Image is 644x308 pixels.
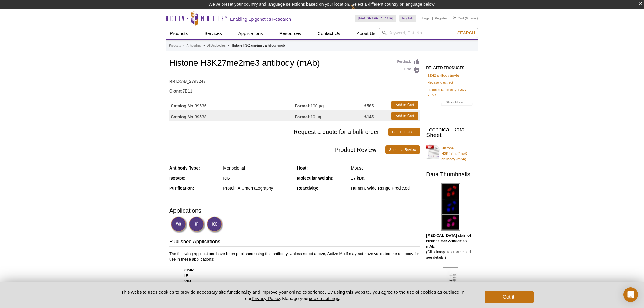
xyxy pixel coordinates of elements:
[169,110,295,121] td: 39538
[169,58,420,69] h1: Histone H3K27me2me3 antibody (mAb)
[166,28,191,39] a: Products
[351,175,420,181] div: 17 kDa
[169,43,181,48] a: Products
[276,28,305,39] a: Resources
[169,128,388,136] span: Request a quote for a bulk order
[201,28,226,39] a: Services
[426,233,475,260] p: (Click image to enlarge and see details.)
[435,16,447,20] a: Register
[169,100,295,110] td: 39536
[426,127,475,138] h2: Technical Data Sheet
[427,87,474,98] a: Histone H3 trimethyl Lys27 ELISA
[169,238,420,247] h3: Published Applications
[385,145,420,154] a: Submit a Review
[169,251,420,300] p: The following applications have been published using this antibody. Unless noted above, Active Mo...
[230,16,291,22] h2: Enabling Epigenetics Research
[295,100,364,110] td: 100 µg
[169,79,181,84] strong: RRID:
[309,296,339,301] button: cookie settings
[171,103,195,109] strong: Catalog No:
[485,291,534,303] button: Got it!
[379,28,478,38] input: Keyword, Cat. No.
[223,175,292,181] div: IgG
[426,233,471,249] b: [MEDICAL_DATA] stain of Histone H3K27me2me3 mAb.
[364,103,374,109] strong: €565
[189,216,205,233] img: Immunofluorescence Validated
[422,16,431,20] a: Login
[432,15,433,22] li: |
[427,100,474,107] a: Show More
[441,183,460,231] img: Histone H3K27me2me3 antibody (mAb) tested by immunofluorescence.
[297,176,334,180] strong: Molecular Weight:
[427,73,459,78] a: EZH2 antibody (mAb)
[297,166,308,170] strong: Host:
[353,28,379,39] a: About Us
[388,128,420,136] a: Request Quote
[228,44,229,47] li: »
[399,15,416,22] a: English
[223,185,292,191] div: Protein A Chromatography
[351,185,420,191] div: Human, Wide Range Predicted
[295,110,364,121] td: 10 µg
[453,15,478,22] li: (0 items)
[297,186,319,191] strong: Reactivity:
[252,296,280,301] a: Privacy Policy
[351,165,420,171] div: Mouse
[351,5,367,19] img: Change Here
[426,172,475,177] h2: Data Thumbnails
[169,75,420,85] td: AB_2793247
[184,268,194,272] strong: ChIP
[456,30,477,36] button: Search
[207,216,223,233] img: Immunocytochemistry Validated
[453,16,456,19] img: Your Cart
[397,58,420,65] a: Feedback
[314,28,344,39] a: Contact Us
[295,114,310,120] strong: Format:
[355,15,396,22] a: [GEOGRAPHIC_DATA]
[171,216,187,233] img: Western Blot Validated
[110,289,475,302] p: This website uses cookies to provide necessary site functionality and improve your online experie...
[184,279,191,283] strong: WB
[364,114,374,120] strong: €145
[169,145,385,154] span: Product Review
[203,44,205,47] li: »
[223,165,292,171] div: Monoclonal
[169,88,183,94] strong: Clone:
[171,114,195,120] strong: Catalog No:
[295,103,310,109] strong: Format:
[182,44,184,47] li: »
[391,101,418,109] a: Add to Cart
[235,28,267,39] a: Applications
[623,287,638,302] div: Open Intercom Messenger
[169,186,194,191] strong: Purification:
[232,44,286,47] li: Histone H3K27me2me3 antibody (mAb)
[184,273,188,278] strong: IF
[187,43,201,48] a: Antibodies
[391,112,418,120] a: Add to Cart
[426,142,475,162] a: Histone H3K27me2me3 antibody (mAb)
[169,85,420,94] td: 7B11
[169,176,186,180] strong: Isotype:
[169,166,200,170] strong: Antibody Type:
[397,67,420,73] a: Print
[453,16,464,20] a: Cart
[427,80,453,85] a: HeLa acid extract
[169,206,420,215] h3: Applications
[426,61,475,72] h2: RELATED PRODUCTS
[457,30,475,35] span: Search
[207,43,226,48] a: All Antibodies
